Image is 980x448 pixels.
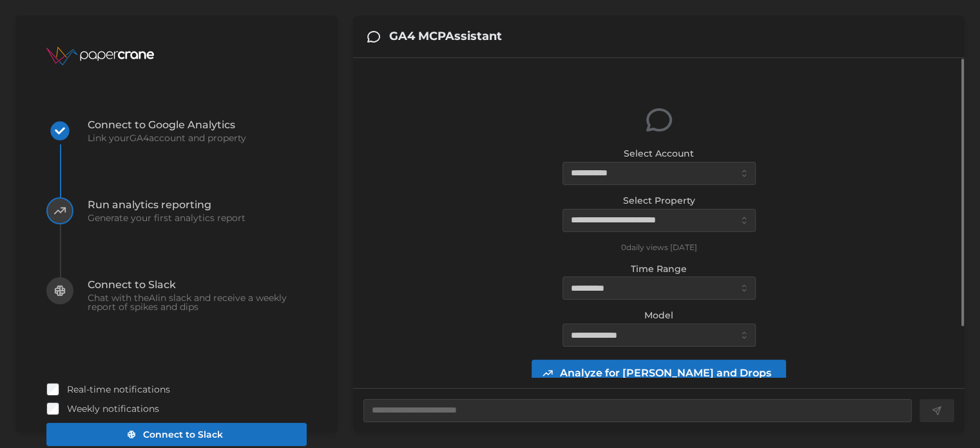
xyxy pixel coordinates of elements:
[562,242,756,253] p: 0 daily views [DATE]
[46,117,246,197] button: Connect to Google AnalyticsLink yourGA4account and property
[624,147,694,161] label: Select Account
[88,200,245,210] span: Run analytics reporting
[59,383,170,396] label: Real-time notifications
[46,423,307,446] button: Connect to Slack
[623,194,695,208] label: Select Property
[631,262,687,277] label: Time Range
[418,29,445,43] mark: MCP
[389,28,502,44] h3: Assistant
[130,132,149,144] mark: GA4
[59,402,159,415] label: Weekly notifications
[143,424,223,445] span: Connect to Slack
[88,293,307,311] span: Chat with the in slack and receive a weekly report of spikes and dips
[46,197,245,277] button: Run analytics reportingGenerate your first analytics report
[88,280,307,290] span: Connect to Slack
[644,309,673,323] label: Model
[532,360,786,387] button: Analyze for [PERSON_NAME] and Drops
[560,360,771,386] span: Analyze for [PERSON_NAME] and Drops
[46,277,307,357] button: Connect to SlackChat with theAIin slack and receive a weekly report of spikes and dips
[88,213,245,222] span: Generate your first analytics report
[88,120,246,130] span: Connect to Google Analytics
[389,29,415,43] mark: GA4
[88,133,246,142] span: Link your account and property
[149,292,158,304] mark: AI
